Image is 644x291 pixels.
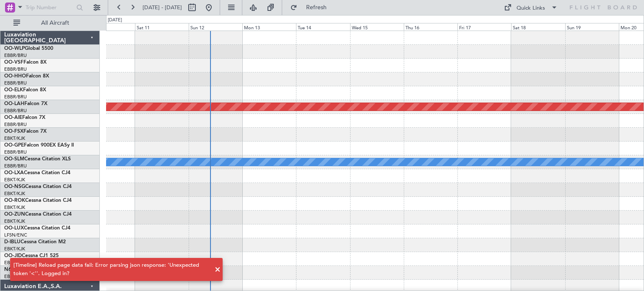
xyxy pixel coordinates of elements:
[4,239,66,245] a: D-IBLUCessna Citation M2
[9,16,91,30] button: All Aircraft
[4,212,72,217] a: OO-ZUNCessna Citation CJ4
[4,226,24,231] span: OO-LUX
[189,23,242,31] div: Sun 12
[4,60,47,65] a: OO-VSFFalcon 8X
[4,239,21,245] span: D-IBLU
[4,218,25,224] a: EBKT/KJK
[4,46,25,51] span: OO-WLP
[4,74,49,79] a: OO-HHOFalcon 8X
[4,101,47,106] a: OO-LAHFalcon 7X
[350,23,404,31] div: Wed 15
[22,20,88,26] span: All Aircraft
[4,129,23,134] span: OO-FSX
[4,198,72,203] a: OO-ROKCessna Citation CJ4
[4,184,72,189] a: OO-NSGCessna Citation CJ4
[404,23,457,31] div: Thu 16
[500,1,562,14] button: Quick Links
[457,23,511,31] div: Fri 17
[4,177,25,183] a: EBKT/KJK
[4,94,27,100] a: EBBR/BRU
[4,52,27,59] a: EBBR/BRU
[4,198,25,203] span: OO-ROK
[4,157,71,162] a: OO-SLMCessna Citation XLS
[4,115,45,120] a: OO-AIEFalcon 7X
[4,246,25,252] a: EBKT/KJK
[296,23,350,31] div: Tue 14
[4,226,70,231] a: OO-LUXCessna Citation CJ4
[4,88,46,93] a: OO-ELKFalcon 8X
[81,23,135,31] div: Fri 10
[4,60,23,65] span: OO-VSF
[4,163,27,169] a: EBBR/BRU
[4,191,25,197] a: EBKT/KJK
[4,143,24,148] span: OO-GPE
[26,1,74,14] input: Trip Number
[4,149,27,155] a: EBBR/BRU
[143,4,182,11] span: [DATE] - [DATE]
[4,157,24,162] span: OO-SLM
[4,212,25,217] span: OO-ZUN
[135,23,189,31] div: Sat 11
[4,143,74,148] a: OO-GPEFalcon 900EX EASy II
[4,101,24,106] span: OO-LAH
[4,129,47,134] a: OO-FSXFalcon 7X
[4,66,27,72] a: EBBR/BRU
[4,170,70,175] a: OO-LXACessna Citation CJ4
[4,232,27,238] a: LFSN/ENC
[4,121,27,128] a: EBBR/BRU
[299,5,334,10] span: Refresh
[565,23,619,31] div: Sun 19
[286,1,337,14] button: Refresh
[517,4,545,13] div: Quick Links
[4,80,27,86] a: EBBR/BRU
[4,74,26,79] span: OO-HHO
[4,108,27,114] a: EBBR/BRU
[4,46,53,51] a: OO-WLPGlobal 5500
[108,17,122,24] div: [DATE]
[4,115,22,120] span: OO-AIE
[242,23,296,31] div: Mon 13
[4,170,24,175] span: OO-LXA
[4,204,25,211] a: EBKT/KJK
[4,88,23,93] span: OO-ELK
[4,184,25,189] span: OO-NSG
[13,261,210,278] div: [Timeline] Reload page data fail: Error parsing json response: 'Unexpected token '<''. Logged in?
[511,23,565,31] div: Sat 18
[4,135,25,142] a: EBKT/KJK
